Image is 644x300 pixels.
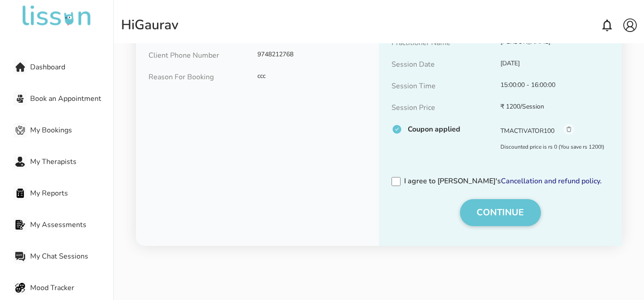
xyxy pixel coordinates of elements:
[15,251,25,261] img: My Chat Sessions
[501,176,602,186] a: Cancellation and refund policy.
[563,124,574,135] img: Image Description
[408,124,494,135] p: Coupon applied
[623,18,637,32] img: account.svg
[30,282,113,293] span: Mood Tracker
[500,143,609,150] p: Discounted price is rs 0 (You save rs 1200!)
[500,102,609,111] p: ₹ 1200/Session
[392,124,402,135] img: Image Description
[500,59,609,68] p: [DATE]
[404,176,501,186] span: I agree to [PERSON_NAME]'s
[15,283,25,293] img: Mood Tracker
[121,17,179,33] div: Hi Gaurav
[15,157,25,167] img: My Therapists
[392,81,478,91] p: Session Time
[15,62,25,72] img: Dashboard
[149,72,235,82] p: Reason For Booking
[257,72,366,81] p: ccc
[15,220,25,230] img: My Assessments
[500,127,554,136] p: TMACTIVATOR100
[257,50,366,59] p: 9748212768
[500,81,609,90] p: 15:00:00 - 16:00:00
[15,188,25,198] img: My Reports
[30,125,113,136] span: My Bookings
[30,156,113,167] span: My Therapists
[21,5,93,27] img: undefined
[460,199,541,226] button: CONTINUE
[30,62,113,73] span: Dashboard
[30,219,113,230] span: My Assessments
[15,125,25,135] img: My Bookings
[392,59,478,70] p: Session Date
[30,93,113,104] span: Book an Appointment
[15,94,25,104] img: Book an Appointment
[30,188,113,199] span: My Reports
[392,102,478,113] p: Session Price
[149,50,235,61] p: Client Phone Number
[30,251,113,262] span: My Chat Sessions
